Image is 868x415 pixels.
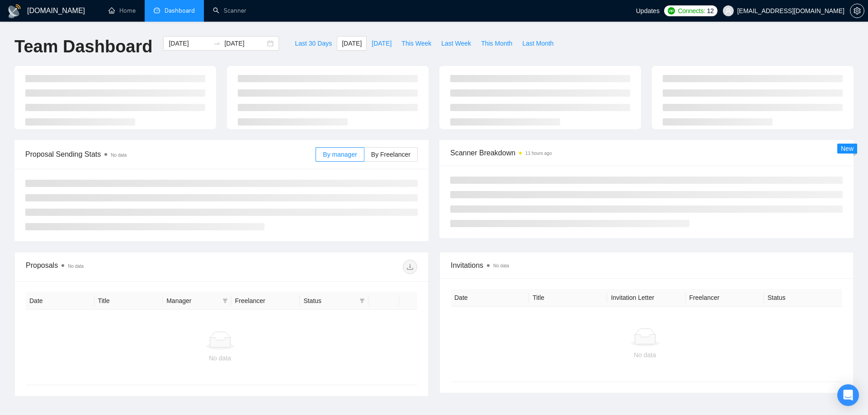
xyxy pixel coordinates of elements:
span: Last 30 Days [295,38,332,48]
span: filter [358,294,367,308]
span: setting [850,7,864,14]
th: Title [529,289,607,307]
span: user [725,8,731,14]
span: No data [111,153,127,158]
th: Freelancer [231,292,300,310]
a: searchScanner [213,7,246,14]
span: By Freelancer [371,151,410,158]
img: logo [7,4,22,19]
span: 12 [707,6,714,16]
span: Last Week [441,38,471,48]
button: This Week [396,36,436,51]
span: to [213,40,221,47]
span: Proposal Sending Stats [25,149,316,160]
span: This Week [401,38,431,48]
span: Last Month [522,38,553,48]
span: This Month [481,38,512,48]
span: Scanner Breakdown [450,147,843,159]
span: Updates [636,7,660,14]
span: [DATE] [342,38,362,48]
th: Freelancer [686,289,764,307]
h1: Team Dashboard [14,36,152,57]
button: This Month [476,36,517,51]
input: Start date [169,38,210,48]
button: [DATE] [367,36,396,51]
th: Manager [163,292,231,310]
th: Status [764,289,842,307]
input: End date [224,38,265,48]
div: No data [33,353,407,363]
img: upwork-logo.png [668,7,675,14]
th: Title [94,292,163,310]
time: 11 hours ago [525,151,552,156]
span: filter [222,298,228,303]
th: Date [26,292,94,310]
button: Last Month [517,36,558,51]
span: New [841,145,854,152]
span: Dashboard [165,7,195,14]
th: Date [451,289,529,307]
button: Last Week [436,36,476,51]
span: Manager [166,296,219,306]
span: Invitations [451,260,842,271]
a: homeHome [108,7,136,14]
div: Proposals [26,260,222,274]
span: Connects: [678,6,705,16]
span: dashboard [154,7,160,14]
a: setting [850,7,864,14]
span: By manager [323,151,357,158]
span: [DATE] [372,38,392,48]
div: Open Intercom Messenger [837,384,859,406]
button: Last 30 Days [290,36,337,51]
span: No data [68,264,84,269]
button: setting [850,4,864,18]
span: Status [303,296,356,306]
th: Invitation Letter [607,289,685,307]
span: No data [493,263,509,268]
div: No data [458,350,832,360]
span: swap-right [213,40,221,47]
span: filter [359,298,365,303]
button: [DATE] [337,36,367,51]
span: filter [221,294,230,308]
